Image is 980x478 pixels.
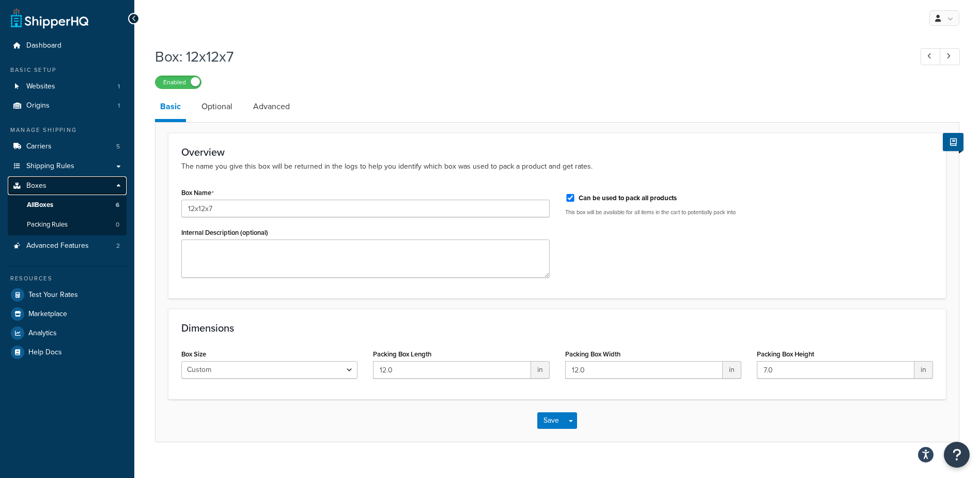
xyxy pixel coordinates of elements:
[531,361,550,379] span: in
[8,77,127,96] a: Websites1
[8,96,127,115] li: Origins
[181,350,206,358] label: Box Size
[8,343,127,362] a: Help Docs
[181,146,933,158] h3: Overview
[921,48,941,65] a: Previous Record
[181,229,268,236] label: Internal Description (optional)
[28,310,67,319] span: Marketplace
[8,324,127,342] a: Analytics
[8,126,127,135] div: Manage Shipping
[26,182,46,190] span: Boxes
[181,189,214,197] label: Box Name
[565,208,934,216] p: This box will be available for all items in the cart to potentially pack into
[8,137,127,156] a: Carriers5
[26,101,50,110] span: Origins
[723,361,741,379] span: in
[8,236,127,256] a: Advanced Features2
[155,47,901,67] h1: Box: 12x12x7
[118,101,120,110] span: 1
[116,242,120,250] span: 2
[116,201,119,210] span: 6
[27,220,68,229] span: Packing Rules
[181,322,933,334] h3: Dimensions
[248,94,295,119] a: Advanced
[26,142,52,151] span: Carriers
[8,215,127,234] a: Packing Rules0
[8,77,127,96] li: Websites
[757,350,814,358] label: Packing Box Height
[116,220,119,229] span: 0
[155,76,201,88] label: Enabled
[27,201,53,210] span: All Boxes
[8,236,127,256] li: Advanced Features
[940,48,960,65] a: Next Record
[8,286,127,304] a: Test Your Rates
[116,142,120,151] span: 5
[8,36,127,55] a: Dashboard
[8,176,127,235] li: Boxes
[537,412,565,429] button: Save
[943,133,963,151] button: Show Help Docs
[8,157,127,176] a: Shipping Rules
[28,291,78,300] span: Test Your Rates
[8,274,127,283] div: Resources
[8,215,127,234] li: Packing Rules
[26,41,61,50] span: Dashboard
[944,442,970,468] button: Open Resource Center
[373,350,431,358] label: Packing Box Length
[8,196,127,215] a: AllBoxes6
[28,348,62,357] span: Help Docs
[914,361,933,379] span: in
[118,82,120,91] span: 1
[8,305,127,323] a: Marketplace
[8,96,127,115] a: Origins1
[565,350,620,358] label: Packing Box Width
[28,329,57,338] span: Analytics
[579,193,677,203] label: Can be used to pack all products
[26,82,55,91] span: Websites
[26,242,89,250] span: Advanced Features
[196,94,238,119] a: Optional
[26,162,74,171] span: Shipping Rules
[8,66,127,74] div: Basic Setup
[8,137,127,156] li: Carriers
[8,176,127,196] a: Boxes
[181,161,933,172] p: The name you give this box will be returned in the logs to help you identify which box was used t...
[155,94,186,122] a: Basic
